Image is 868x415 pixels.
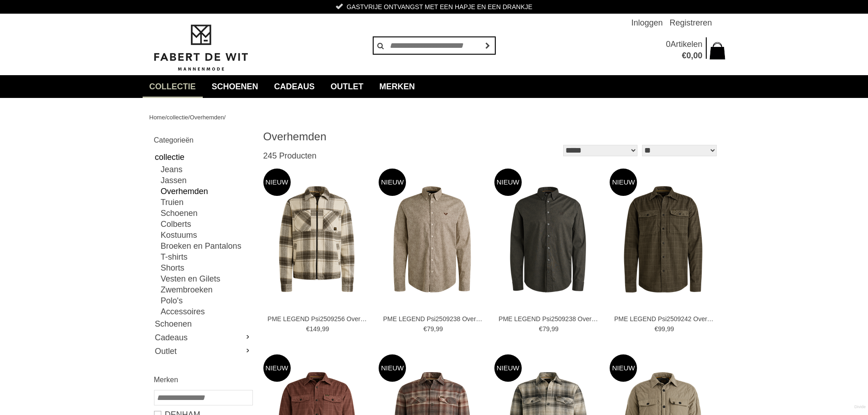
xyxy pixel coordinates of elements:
a: Truien [161,197,252,208]
span: , [550,325,551,333]
span: Artikelen [670,40,702,49]
span: , [665,325,667,333]
span: / [165,114,167,121]
span: 99 [322,325,329,333]
a: PME LEGEND Psi2509238 Overhemden [383,315,483,323]
a: Divide [854,401,866,413]
img: PME LEGEND Psi2509238 Overhemden [379,186,486,293]
a: Shorts [161,262,252,273]
a: Registreren [669,14,712,32]
a: PME LEGEND Psi2509242 Overhemden [614,315,714,323]
a: Overhemden [161,186,252,197]
a: Overhemden [190,114,224,121]
span: 245 Producten [263,151,317,160]
a: Inloggen [631,14,663,32]
span: 0 [666,40,670,49]
a: collectie [143,75,203,98]
span: 149 [309,325,320,333]
a: Schoenen [154,317,252,331]
h2: Merken [154,374,252,385]
span: , [434,325,436,333]
h1: Overhemden [263,130,491,143]
a: Merken [373,75,422,98]
span: € [655,325,658,333]
a: Outlet [154,344,252,358]
span: , [691,51,693,60]
a: Schoenen [161,208,252,219]
a: Kostuums [161,230,252,241]
span: 0 [686,51,691,60]
a: Outlet [324,75,370,98]
a: Cadeaus [154,331,252,344]
a: collectie [154,150,252,164]
a: Home [149,114,165,121]
a: Jeans [161,164,252,175]
a: Accessoires [161,306,252,317]
a: Broeken en Pantalons [161,241,252,251]
a: Cadeaus [267,75,322,98]
span: 99 [436,325,443,333]
span: € [306,325,310,333]
a: Vesten en Gilets [161,273,252,284]
img: PME LEGEND Psi2509242 Overhemden [610,186,717,293]
a: Zwembroeken [161,284,252,295]
img: PME LEGEND Psi2509256 Overhemden [263,186,370,293]
span: , [320,325,322,333]
span: 00 [693,51,702,60]
img: PME LEGEND Psi2509238 Overhemden [494,186,601,293]
span: 99 [551,325,559,333]
a: PME LEGEND Psi2509238 Overhemden [498,315,599,323]
span: € [423,325,427,333]
img: Fabert de Wit [149,23,252,72]
a: Jassen [161,175,252,186]
a: collectie [167,114,188,121]
span: 99 [658,325,665,333]
a: Colberts [161,219,252,230]
span: 79 [543,325,550,333]
a: T-shirts [161,251,252,262]
a: Schoenen [205,75,265,98]
h2: Categorieën [154,134,252,146]
a: Polo's [161,295,252,306]
span: 99 [667,325,674,333]
a: PME LEGEND Psi2509256 Overhemden [267,315,368,323]
span: € [682,51,686,60]
span: € [539,325,543,333]
span: / [188,114,190,121]
span: / [224,114,226,121]
span: 79 [427,325,434,333]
